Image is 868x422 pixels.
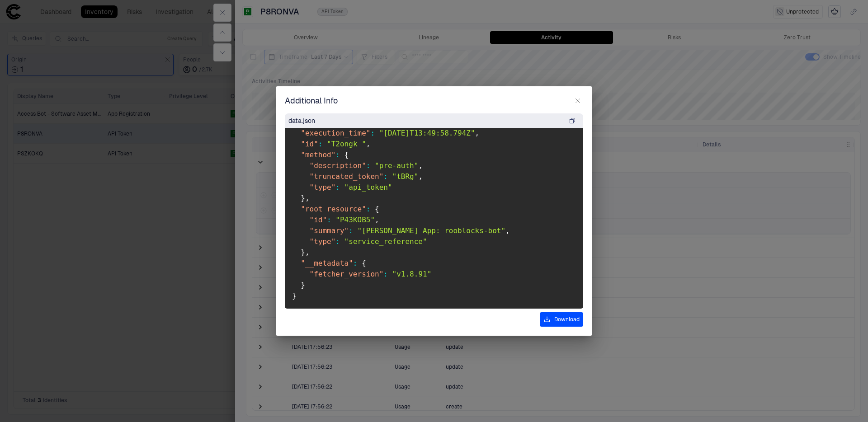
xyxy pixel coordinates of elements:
span: } [301,194,305,202]
span: "root_resource" [301,205,366,213]
span: data.json [288,117,315,125]
span: { [375,205,379,213]
span: "fetcher_version" [310,270,384,278]
span: : [366,161,371,170]
span: } [301,281,305,289]
span: : [383,270,388,278]
span: : [366,205,371,213]
span: : [335,150,340,159]
span: "[DATE]T13:49:58.794Z" [379,129,475,137]
span: "method" [301,150,335,159]
span: , [305,248,310,257]
span: : [370,129,375,137]
span: "execution_time" [301,129,370,137]
span: } [292,291,297,300]
span: : [327,216,331,224]
span: : [353,259,358,267]
span: "__metadata" [301,259,353,267]
span: "id" [301,140,318,148]
span: "[PERSON_NAME] App: rooblocks-bot" [358,226,506,235]
span: "tBRg" [392,172,419,181]
span: "type" [310,183,336,192]
span: : [383,172,388,181]
span: , [505,226,510,235]
span: { [362,259,366,267]
button: Download [540,312,583,327]
span: "P43KOB5" [335,216,375,224]
span: "T2ongk_" [327,140,366,148]
span: "id" [310,216,327,224]
span: "summary" [310,226,349,235]
span: } [301,248,305,257]
span: "type" [310,237,336,246]
span: "description" [310,161,366,170]
span: : [335,183,340,192]
span: , [305,194,310,202]
span: Additional Info [285,95,338,106]
span: , [366,140,371,148]
span: : [335,237,340,246]
span: , [418,161,423,170]
span: "api_token" [344,183,392,192]
span: { [344,150,349,159]
span: , [475,129,480,137]
span: : [318,140,323,148]
span: "truncated_token" [310,172,384,181]
span: : [349,226,353,235]
span: "pre-auth" [375,161,418,170]
span: "service_reference" [344,237,427,246]
span: "v1.8.91" [392,270,432,278]
span: , [375,216,379,224]
span: , [418,172,423,181]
